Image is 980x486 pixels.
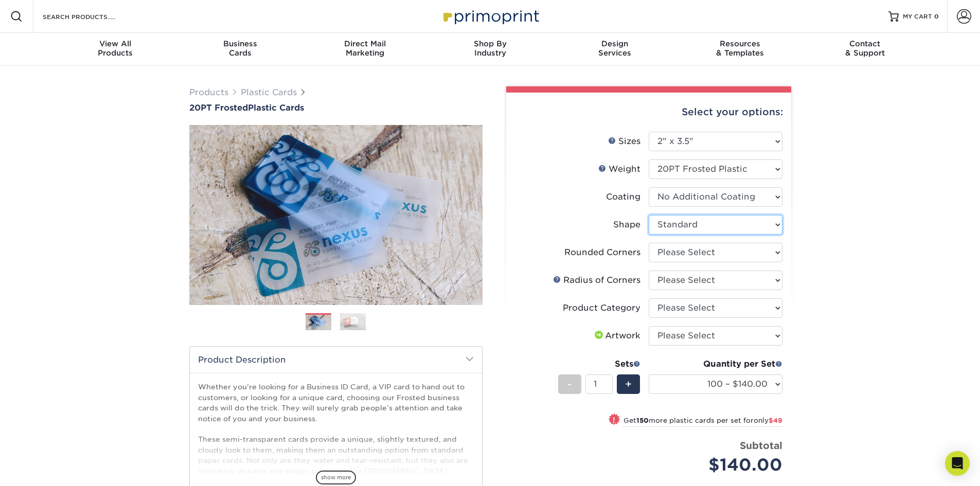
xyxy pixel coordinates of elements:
[678,39,803,58] div: & Templates
[190,347,482,373] h2: Product Description
[754,417,782,424] span: only
[189,103,483,113] h1: Plastic Cards
[553,274,640,286] div: Radius of Corners
[189,103,248,113] span: 20PT Frosted
[678,33,803,66] a: Resources& Templates
[553,39,678,58] div: Services
[514,93,783,132] div: Select your options:
[306,314,331,332] img: Plastic Cards 01
[636,417,649,424] strong: 150
[558,358,640,370] div: Sets
[177,33,302,66] a: BusinessCards
[563,302,640,314] div: Product Category
[53,33,178,66] a: View AllProducts
[189,87,228,97] a: Products
[803,33,928,66] a: Contact& Support
[740,440,782,451] strong: Subtotal
[803,39,928,48] span: Contact
[678,39,803,48] span: Resources
[564,246,640,259] div: Rounded Corners
[613,219,640,231] div: Shape
[302,33,427,66] a: Direct MailMarketing
[606,191,640,203] div: Coating
[649,358,782,370] div: Quantity per Set
[53,39,178,48] span: View All
[302,39,427,48] span: Direct Mail
[553,33,678,66] a: DesignServices
[340,313,366,331] img: Plastic Cards 02
[593,330,640,342] div: Artwork
[934,13,939,20] span: 0
[189,114,483,316] img: 20PT Frosted 01
[241,87,297,97] a: Plastic Cards
[427,39,553,58] div: Industry
[623,417,782,427] small: Get more plastic cards per set for
[567,376,572,392] span: -
[945,451,970,476] div: Open Intercom Messenger
[656,453,782,477] div: $140.00
[177,39,302,58] div: Cards
[53,39,178,58] div: Products
[439,5,542,27] img: Primoprint
[598,163,640,175] div: Weight
[613,415,615,425] span: !
[189,103,483,113] a: 20PT FrostedPlastic Cards
[803,39,928,58] div: & Support
[903,12,932,21] span: MY CART
[553,39,678,48] span: Design
[427,39,553,48] span: Shop By
[177,39,302,48] span: Business
[608,135,640,148] div: Sizes
[625,376,632,392] span: +
[42,10,142,23] input: SEARCH PRODUCTS.....
[769,417,782,424] span: $49
[427,33,553,66] a: Shop ByIndustry
[302,39,427,58] div: Marketing
[316,471,356,484] span: show more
